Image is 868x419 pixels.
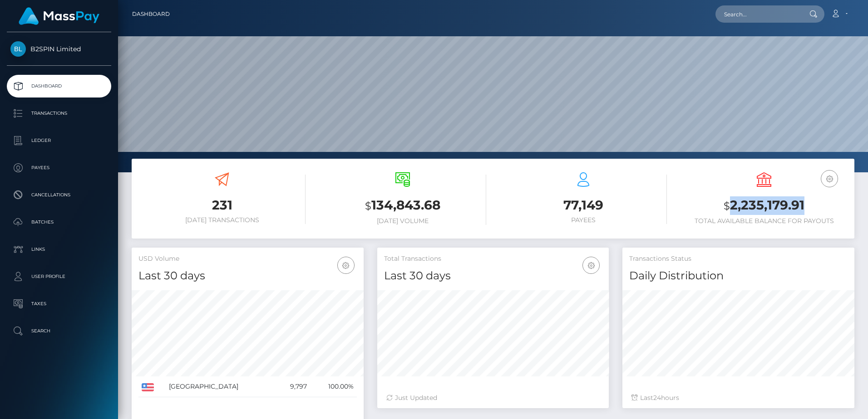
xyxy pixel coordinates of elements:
[7,45,111,53] span: B2SPIN Limited
[10,134,108,147] p: Ledger
[10,41,26,57] img: B2SPIN Limited
[10,324,108,338] p: Search
[7,292,111,315] a: Taxes
[132,5,170,24] a: Dashboard
[319,196,486,215] h3: 134,843.68
[629,254,848,263] h5: Transactions Status
[142,383,154,391] img: US.png
[138,216,306,224] h6: [DATE] Transactions
[7,75,111,97] a: Dashboard
[319,217,486,225] h6: [DATE] Volume
[653,394,661,402] span: 24
[10,270,108,283] p: User Profile
[715,5,801,23] input: Search...
[384,254,602,263] h5: Total Transactions
[7,156,111,179] a: Payees
[681,217,848,225] h6: Total Available Balance for Payouts
[10,79,108,93] p: Dashboard
[7,211,111,234] a: Batches
[10,297,108,311] p: Taxes
[138,254,357,263] h5: USD Volume
[500,196,667,214] h3: 77,149
[276,376,311,397] td: 9,797
[386,393,600,403] div: Just Updated
[19,7,99,25] img: MassPay Logo
[10,243,108,256] p: Links
[384,268,602,284] h4: Last 30 days
[629,268,848,284] h4: Daily Distribution
[365,200,371,212] small: $
[7,238,111,261] a: Links
[138,268,357,284] h4: Last 30 days
[631,393,845,403] div: Last hours
[7,129,111,152] a: Ledger
[7,102,111,125] a: Transactions
[10,107,108,120] p: Transactions
[500,216,667,224] h6: Payees
[681,196,848,215] h3: 2,235,179.91
[724,200,730,212] small: $
[166,376,276,397] td: [GEOGRAPHIC_DATA]
[10,161,108,175] p: Payees
[10,215,108,229] p: Batches
[310,376,356,397] td: 100.00%
[7,184,111,206] a: Cancellations
[10,188,108,202] p: Cancellations
[7,320,111,342] a: Search
[7,265,111,288] a: User Profile
[138,196,306,214] h3: 231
